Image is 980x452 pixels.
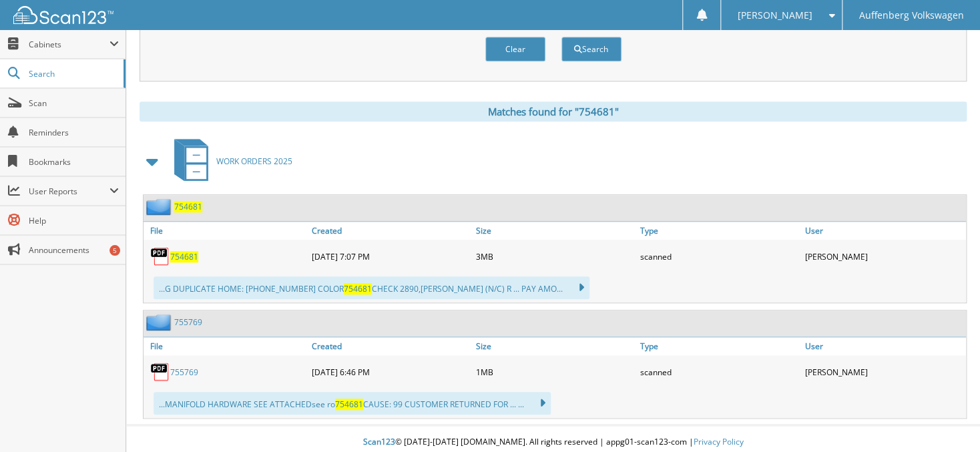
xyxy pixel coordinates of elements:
[144,337,308,355] a: File
[174,316,202,328] a: 755769
[308,337,472,355] a: Created
[166,135,292,188] a: WORK ORDERS 2025
[29,186,109,197] span: User Reports
[473,359,637,385] div: 1MB
[637,243,801,270] div: scanned
[561,37,622,61] button: Search
[859,11,963,19] span: Auffenberg Volkswagen
[154,392,551,415] div: ...MANIFOLD HARDWARE SEE ATTACHEDsee ro CAUSE: 99 CUSTOMER RETURNED FOR ... ...
[308,222,472,240] a: Created
[308,243,472,270] div: [DATE] 7:07 PM
[170,251,198,262] a: 754681
[154,276,589,299] div: ...G DUPLICATE HOME: [PHONE_NUMBER] COLOR CHECK 2890,[PERSON_NAME] (N/C) R ... PAY AMO...
[485,37,545,61] button: Clear
[637,359,801,385] div: scanned
[694,436,744,447] a: Privacy Policy
[109,245,120,256] div: 5
[738,11,812,19] span: [PERSON_NAME]
[308,359,472,385] div: [DATE] 6:46 PM
[802,243,966,270] div: [PERSON_NAME]
[216,156,292,167] span: WORK ORDERS 2025
[29,215,119,226] span: Help
[29,68,117,79] span: Search
[637,337,801,355] a: Type
[802,222,966,240] a: User
[13,6,113,24] img: scan123-logo-white.svg
[29,39,109,50] span: Cabinets
[802,359,966,385] div: [PERSON_NAME]
[150,246,170,266] img: PDF.png
[363,436,395,447] span: Scan123
[29,156,119,168] span: Bookmarks
[913,388,980,452] iframe: Chat Widget
[344,283,372,294] span: 754681
[170,367,198,378] a: 755769
[637,222,801,240] a: Type
[473,243,637,270] div: 3MB
[335,399,363,410] span: 754681
[150,362,170,382] img: PDF.png
[473,222,637,240] a: Size
[29,127,119,138] span: Reminders
[146,198,174,215] img: folder2.png
[802,337,966,355] a: User
[29,244,119,256] span: Announcements
[29,97,119,109] span: Scan
[140,101,967,122] div: Matches found for "754681"
[146,314,174,330] img: folder2.png
[144,222,308,240] a: File
[174,201,202,212] a: 754681
[473,337,637,355] a: Size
